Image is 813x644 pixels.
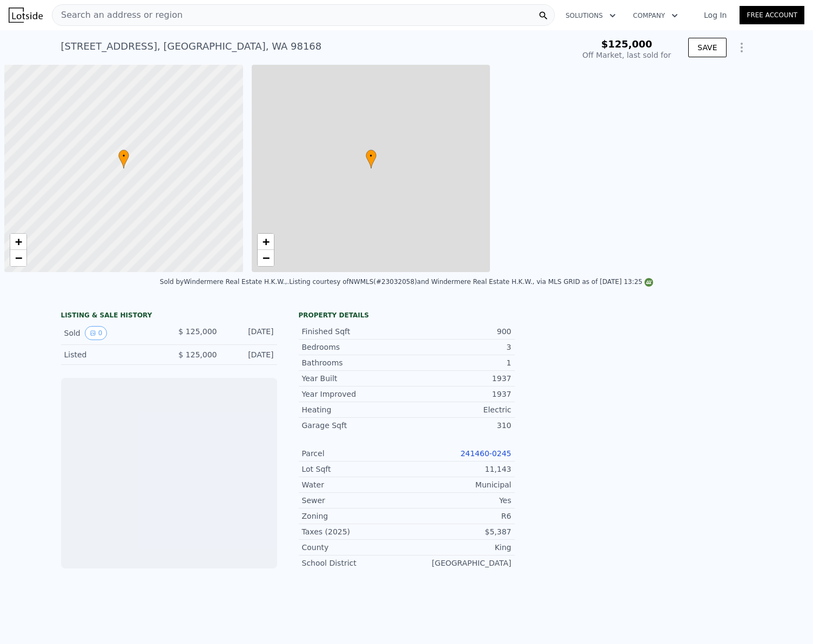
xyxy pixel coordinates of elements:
div: Off Market, last sold for [582,50,671,60]
div: • [366,150,377,168]
div: Heating [302,404,407,415]
div: 310 [407,420,512,431]
div: Bathrooms [302,357,407,368]
div: [DATE] [226,349,274,360]
div: Sold [64,326,160,340]
button: Show Options [731,37,752,58]
div: Bedrooms [302,342,407,352]
button: View historical data [85,326,107,340]
span: • [118,151,129,161]
a: 241460-0245 [460,449,511,458]
span: + [262,235,269,248]
div: Property details [299,311,515,320]
div: R6 [407,511,512,521]
div: Listing courtesy of NWMLS (#23032058) and Windermere Real Estate H.K.W., via MLS GRID as of [DATE... [289,278,653,286]
div: 3 [407,342,512,352]
button: SAVE [688,38,726,57]
div: 1937 [407,389,512,399]
div: [STREET_ADDRESS] , [GEOGRAPHIC_DATA] , WA 98168 [61,39,322,54]
div: Garage Sqft [302,420,407,431]
span: + [15,235,22,248]
div: [DATE] [226,326,274,340]
span: Search an address or region [52,9,183,22]
div: Sold by Windermere Real Estate H.K.W., . [160,278,289,286]
div: Taxes (2025) [302,526,407,537]
div: Year Built [302,373,407,384]
div: Finished Sqft [302,326,407,337]
a: Free Account [740,6,804,24]
a: Zoom out [258,250,274,266]
a: Zoom out [10,250,26,266]
div: School District [302,558,407,568]
button: Company [624,6,687,25]
div: Parcel [302,448,407,459]
img: Lotside [9,8,43,23]
div: 1937 [407,373,512,384]
div: King [407,542,512,553]
div: County [302,542,407,553]
div: Electric [407,404,512,415]
div: • [118,150,129,168]
div: Municipal [407,479,512,490]
span: • [366,151,377,161]
div: Year Improved [302,389,407,399]
a: Zoom in [258,234,274,250]
div: Water [302,479,407,490]
div: Listed [64,349,160,360]
div: Zoning [302,511,407,521]
div: 11,143 [407,464,512,474]
span: − [262,251,269,265]
span: $125,000 [601,38,653,50]
img: NWMLS Logo [644,278,653,287]
span: − [15,251,22,265]
div: LISTING & SALE HISTORY [61,311,277,322]
div: Lot Sqft [302,464,407,474]
div: Yes [407,495,512,506]
div: 1 [407,357,512,368]
a: Log In [691,10,740,21]
div: 900 [407,326,512,337]
button: Solutions [557,6,624,25]
span: $ 125,000 [178,327,217,336]
div: [GEOGRAPHIC_DATA] [407,558,512,568]
a: Zoom in [10,234,26,250]
div: Sewer [302,495,407,506]
div: $5,387 [407,526,512,537]
span: $ 125,000 [178,350,217,359]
